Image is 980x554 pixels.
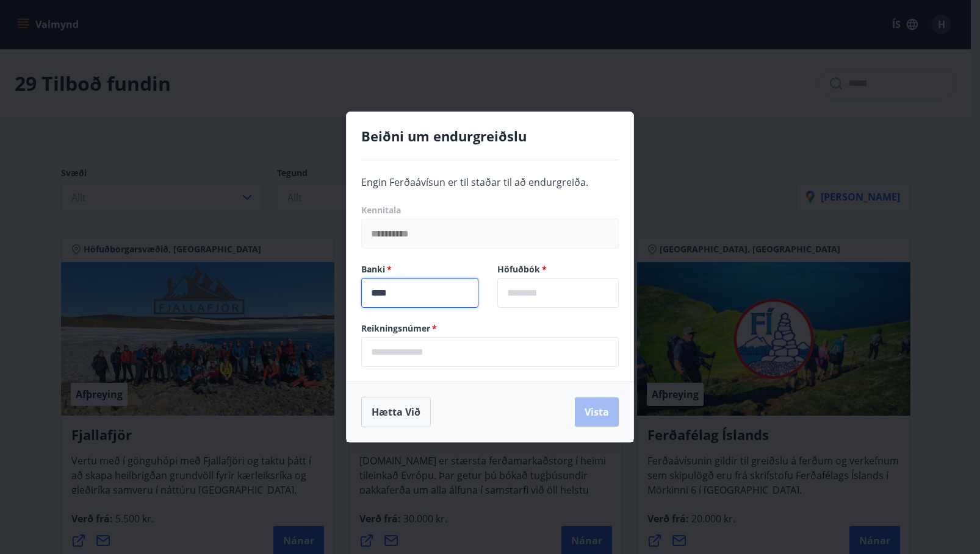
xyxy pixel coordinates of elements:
h4: Beiðni um endurgreiðslu [361,127,619,145]
span: Engin Ferðaávísun er til staðar til að endurgreiða. [361,176,588,189]
label: Höfuðbók [497,263,619,275]
label: Reikningsnúmer [361,322,619,335]
button: Hætta við [361,397,431,427]
label: Banki [361,263,483,275]
label: Kennitala [361,204,619,216]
